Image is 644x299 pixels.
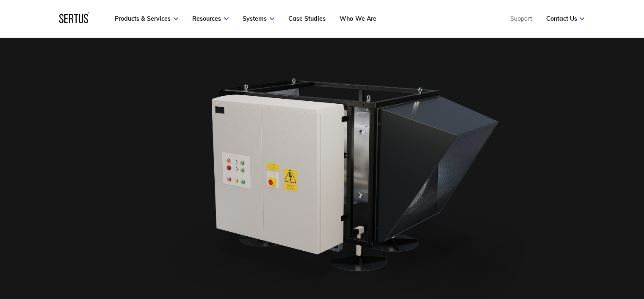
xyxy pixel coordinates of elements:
a: Products & Services [115,15,178,22]
iframe: Chat Widget [492,201,644,299]
a: Contact Us [546,15,584,22]
a: Case Studies [288,15,326,22]
a: Support [510,15,532,22]
a: Resources [192,15,229,22]
a: Systems [243,15,274,22]
a: Who We Are [340,15,376,22]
